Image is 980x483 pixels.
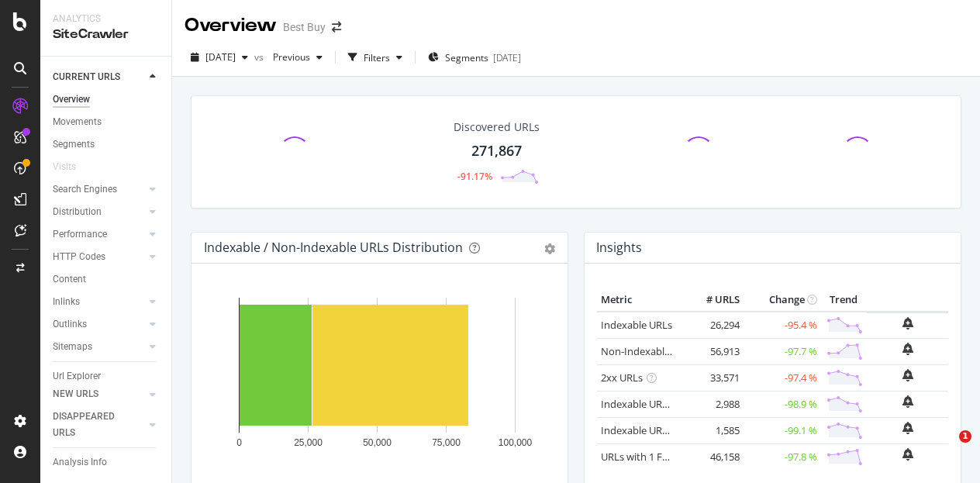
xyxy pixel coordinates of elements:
[445,51,488,64] span: Segments
[682,443,744,470] td: 46,158
[454,119,540,135] div: Discovered URLs
[53,69,145,85] a: CURRENT URLS
[902,369,913,381] div: bell-plus
[493,51,521,64] div: [DATE]
[53,114,102,130] div: Movements
[744,364,821,391] td: -97.4 %
[744,338,821,364] td: -97.7 %
[53,249,145,265] a: HTTP Codes
[185,45,254,70] button: [DATE]
[744,391,821,417] td: -98.9 %
[544,243,555,254] div: gear
[53,454,107,471] div: Analysis Info
[53,114,160,130] a: Movements
[601,344,695,358] a: Non-Indexable URLs
[53,181,117,198] div: Search Engines
[53,386,98,402] div: NEW URLS
[902,343,913,355] div: bell-plus
[927,430,964,467] iframe: Intercom live chat
[294,437,323,448] text: 25,000
[53,136,95,153] div: Segments
[682,312,744,339] td: 26,294
[601,397,730,411] a: Indexable URLs with Bad H1
[342,45,409,70] button: Filters
[682,417,744,443] td: 1,585
[53,136,160,153] a: Segments
[744,312,821,339] td: -95.4 %
[597,288,682,312] th: Metric
[53,12,159,26] div: Analytics
[53,204,102,220] div: Distribution
[499,437,533,448] text: 100,000
[744,288,821,312] th: Change
[53,368,101,385] div: Url Explorer
[267,45,329,70] button: Previous
[363,437,392,448] text: 50,000
[332,22,341,33] div: arrow-right-arrow-left
[53,159,91,175] a: Visits
[902,422,913,434] div: bell-plus
[53,409,145,441] a: DISAPPEARED URLS
[53,339,145,355] a: Sitemaps
[53,368,160,385] a: Url Explorer
[205,50,236,64] span: 2025 Sep. 4th
[902,395,913,408] div: bell-plus
[53,271,86,288] div: Content
[53,26,159,43] div: SiteCrawler
[682,364,744,391] td: 33,571
[959,430,971,443] span: 1
[601,423,770,437] a: Indexable URLs with Bad Description
[53,339,92,355] div: Sitemaps
[902,317,913,329] div: bell-plus
[471,141,522,161] div: 271,867
[744,417,821,443] td: -99.1 %
[432,437,461,448] text: 75,000
[601,450,715,464] a: URLs with 1 Follow Inlink
[821,288,867,312] th: Trend
[53,271,160,288] a: Content
[596,237,642,258] h4: Insights
[682,391,744,417] td: 2,988
[254,50,267,64] span: vs
[364,51,390,64] div: Filters
[53,91,160,108] a: Overview
[682,288,744,312] th: # URLS
[53,316,145,333] a: Outlinks
[185,12,277,39] div: Overview
[53,181,145,198] a: Search Engines
[53,386,145,402] a: NEW URLS
[204,240,463,255] div: Indexable / Non-Indexable URLs Distribution
[53,316,87,333] div: Outlinks
[53,69,120,85] div: CURRENT URLS
[601,318,672,332] a: Indexable URLs
[53,226,145,243] a: Performance
[53,409,131,441] div: DISAPPEARED URLS
[53,159,76,175] div: Visits
[682,338,744,364] td: 56,913
[902,448,913,461] div: bell-plus
[283,19,326,35] div: Best Buy
[457,170,492,183] div: -91.17%
[53,226,107,243] div: Performance
[53,204,145,220] a: Distribution
[53,294,80,310] div: Inlinks
[744,443,821,470] td: -97.8 %
[236,437,242,448] text: 0
[53,91,90,108] div: Overview
[601,371,643,385] a: 2xx URLs
[267,50,310,64] span: Previous
[422,45,527,70] button: Segments[DATE]
[204,288,550,468] svg: A chart.
[53,249,105,265] div: HTTP Codes
[53,294,145,310] a: Inlinks
[53,454,160,471] a: Analysis Info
